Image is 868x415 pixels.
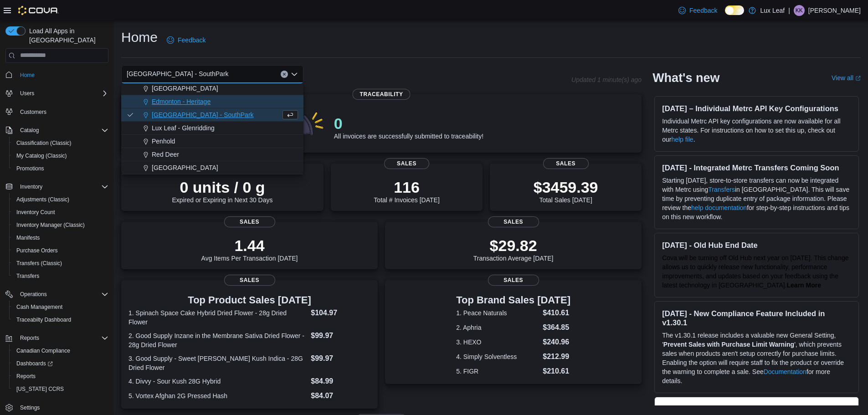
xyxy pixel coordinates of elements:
a: Customers [16,107,50,118]
span: Sales [543,158,589,169]
strong: Prevent Sales with Purchase Limit Warning [663,341,794,348]
button: Classification (Classic) [9,137,112,149]
p: $3459.39 [534,178,598,196]
span: Edmonton - Heritage [152,97,211,106]
button: Transfers [9,270,112,282]
button: Operations [2,288,112,301]
button: Close list of options [291,71,298,78]
button: Users [2,87,112,100]
button: Reports [2,332,112,344]
div: Total # Invoices [DATE] [374,178,439,204]
button: Inventory Manager (Classic) [9,219,112,231]
dd: $84.99 [311,376,370,387]
dd: $410.61 [543,307,570,318]
a: Reports [13,371,39,382]
span: Catalog [16,125,108,136]
a: View allExternal link [832,74,861,82]
span: Users [20,90,34,97]
dd: $210.61 [543,366,570,377]
span: Inventory [20,183,42,190]
span: Canadian Compliance [13,345,108,356]
a: help file [671,136,693,143]
span: Dark Mode [725,15,725,15]
dd: $99.97 [311,353,370,364]
a: Purchase Orders [13,245,62,256]
span: Traceabilty Dashboard [13,314,108,325]
button: Catalog [16,125,42,136]
dt: 5. Vortex Afghan 2G Pressed Hash [128,391,307,400]
button: Home [2,68,112,82]
span: Inventory Count [13,207,108,218]
span: Load All Apps in [GEOGRAPHIC_DATA] [26,26,108,45]
div: Expired or Expiring in Next 30 Days [172,178,273,204]
p: Individual Metrc API key configurations are now available for all Metrc states. For instructions ... [662,117,851,144]
p: | [788,5,790,16]
span: Purchase Orders [13,245,108,256]
span: Inventory Manager (Classic) [16,221,85,229]
a: Transfers (Classic) [13,258,66,269]
dt: 5. FIGR [456,367,539,376]
dt: 1. Spinach Space Cake Hybrid Dried Flower - 28g Dried Flower [128,308,307,327]
button: Clear input [281,71,288,78]
dd: $84.07 [311,390,370,401]
h3: Top Product Sales [DATE] [128,295,370,306]
button: [GEOGRAPHIC_DATA] [121,82,303,95]
a: Feedback [675,1,721,20]
dd: $240.96 [543,337,570,348]
span: Feedback [178,36,205,45]
svg: External link [855,76,861,81]
a: help documentation [691,204,747,211]
p: The v1.30.1 release includes a valuable new General Setting, ' ', which prevents sales when produ... [662,331,851,385]
button: [US_STATE] CCRS [9,383,112,395]
span: Settings [20,404,40,411]
span: Operations [16,289,108,300]
a: Transfers [13,271,43,282]
span: Inventory Count [16,209,55,216]
button: [GEOGRAPHIC_DATA] - SouthPark [121,108,303,122]
p: Lux Leaf [760,5,785,16]
span: Cash Management [16,303,62,311]
a: Traceabilty Dashboard [13,314,75,325]
div: Transaction Average [DATE] [473,236,554,262]
a: Promotions [13,163,48,174]
span: KK [796,5,803,16]
a: Inventory Count [13,207,59,218]
a: Canadian Compliance [13,345,74,356]
span: Transfers (Classic) [13,258,108,269]
a: Adjustments (Classic) [13,194,73,205]
span: Transfers [16,272,39,280]
a: Settings [16,402,43,413]
span: Catalog [20,127,39,134]
span: Sales [488,216,539,227]
button: Edmonton - Heritage [121,95,303,108]
span: Reports [13,371,108,382]
dd: $212.99 [543,351,570,362]
h3: [DATE] - Old Hub End Date [662,241,851,250]
button: Transfers (Classic) [9,257,112,270]
dt: 1. Peace Naturals [456,308,539,318]
p: 0 [334,114,483,133]
button: Inventory [16,181,46,192]
span: Promotions [16,165,44,172]
div: Total Sales [DATE] [534,178,598,204]
button: [GEOGRAPHIC_DATA] [121,161,303,174]
a: Home [16,70,38,81]
p: Starting [DATE], store-to-store transfers can now be integrated with Metrc using in [GEOGRAPHIC_D... [662,176,851,221]
span: Manifests [13,232,108,243]
span: Settings [16,402,108,413]
span: Traceability [353,89,411,100]
button: Customers [2,105,112,118]
a: Classification (Classic) [13,138,75,149]
h2: What's new [652,71,719,85]
a: Transfers [708,186,735,193]
span: Classification (Classic) [16,139,72,147]
span: Traceabilty Dashboard [16,316,71,323]
span: [GEOGRAPHIC_DATA] [152,84,218,93]
span: Manifests [16,234,40,241]
strong: Learn More [787,282,821,289]
span: Dashboards [16,360,53,367]
span: My Catalog (Classic) [16,152,67,159]
a: Feedback [163,31,209,49]
span: Red Deer [152,150,179,159]
dd: $364.85 [543,322,570,333]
